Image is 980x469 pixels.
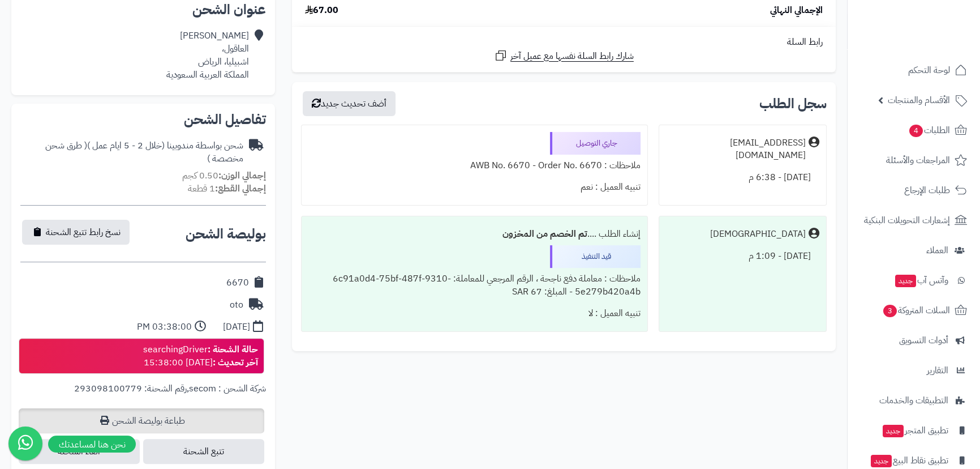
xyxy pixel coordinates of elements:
span: 4 [909,125,923,137]
span: التقارير [927,363,948,378]
div: تنبيه العميل : لا [308,302,641,325]
a: إشعارات التحويلات البنكية [854,207,973,234]
strong: إجمالي القطع: [215,182,266,195]
div: [DATE] - 6:38 م [666,167,819,189]
span: العملاء [926,242,948,258]
a: وآتس آبجديد [854,267,973,294]
button: نسخ رابط تتبع الشحنة [22,220,130,245]
span: نسخ رابط تتبع الشحنة [46,225,121,239]
span: الإجمالي النهائي [770,4,823,17]
div: شحن بواسطة مندوبينا (خلال 2 - 5 ايام عمل ) [20,139,243,165]
h3: سجل الطلب [759,97,827,110]
span: تطبيق نقاط البيع [870,453,948,468]
small: 1 قطعة [188,182,266,195]
h2: تفاصيل الشحن [20,113,266,126]
div: رابط السلة [296,36,831,49]
span: ( طرق شحن مخصصة ) [45,139,243,165]
div: searchingDriver [DATE] 15:38:00 [143,343,258,369]
span: التطبيقات والخدمات [879,393,948,408]
span: المراجعات والأسئلة [886,152,950,168]
a: الطلبات4 [854,117,973,144]
div: 03:38:00 PM [137,321,192,334]
span: إشعارات التحويلات البنكية [864,212,950,228]
img: logo-2.png [903,30,969,54]
span: وآتس آب [894,272,948,288]
a: العملاء [854,237,973,264]
small: 0.50 كجم [182,169,266,182]
strong: حالة الشحنة : [208,343,258,356]
a: أدوات التسويق [854,327,973,354]
span: أدوات التسويق [899,332,948,348]
div: تنبيه العميل : نعم [308,176,641,198]
span: 3 [883,305,897,317]
div: [EMAIL_ADDRESS][DOMAIN_NAME] [666,137,806,163]
div: [PERSON_NAME] العاقول، اشبيليا، الرياض المملكة العربية السعودية [166,29,249,81]
span: رقم الشحنة: 293098100779 [74,382,187,395]
div: ملاحظات : AWB No. 6670 - Order No. 6670 [308,155,641,177]
span: جديد [871,455,892,467]
a: طلبات الإرجاع [854,177,973,204]
a: تطبيق المتجرجديد [854,417,973,444]
span: شركة الشحن : secom [189,382,266,395]
a: شارك رابط السلة نفسها مع عميل آخر [494,49,634,63]
span: 67.00 [305,4,338,17]
h2: عنوان الشحن [20,3,266,16]
div: جاري التوصيل [550,132,641,155]
span: لوحة التحكم [908,62,950,78]
a: لوحة التحكم [854,57,973,84]
div: قيد التنفيذ [550,245,641,268]
div: [DATE] - 1:09 م [666,245,819,267]
h2: بوليصة الشحن [186,227,266,241]
span: طلبات الإرجاع [904,182,950,198]
span: الأقسام والمنتجات [888,92,950,108]
a: التقارير [854,357,973,384]
span: جديد [883,425,904,437]
div: [DATE] [223,321,250,334]
b: تم الخصم من المخزون [502,227,587,241]
div: oto [230,299,243,312]
a: السلات المتروكة3 [854,297,973,324]
strong: إجمالي الوزن: [218,169,266,182]
span: السلات المتروكة [882,302,950,318]
a: طباعة بوليصة الشحن [19,408,264,433]
span: تطبيق المتجر [882,423,948,438]
span: جديد [895,275,916,287]
a: المراجعات والأسئلة [854,147,973,174]
div: [DEMOGRAPHIC_DATA] [710,228,806,241]
div: , [20,382,266,408]
span: شارك رابط السلة نفسها مع عميل آخر [510,50,634,63]
a: تتبع الشحنة [143,439,264,464]
span: الطلبات [908,122,950,138]
div: إنشاء الطلب .... [308,223,641,245]
strong: آخر تحديث : [213,356,258,369]
div: 6670 [226,276,249,289]
button: أضف تحديث جديد [303,91,396,116]
a: التطبيقات والخدمات [854,387,973,414]
div: ملاحظات : معاملة دفع ناجحة ، الرقم المرجعي للمعاملة: 6c91a0d4-75bf-487f-9310-5e279b420a4b - المبل... [308,268,641,303]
